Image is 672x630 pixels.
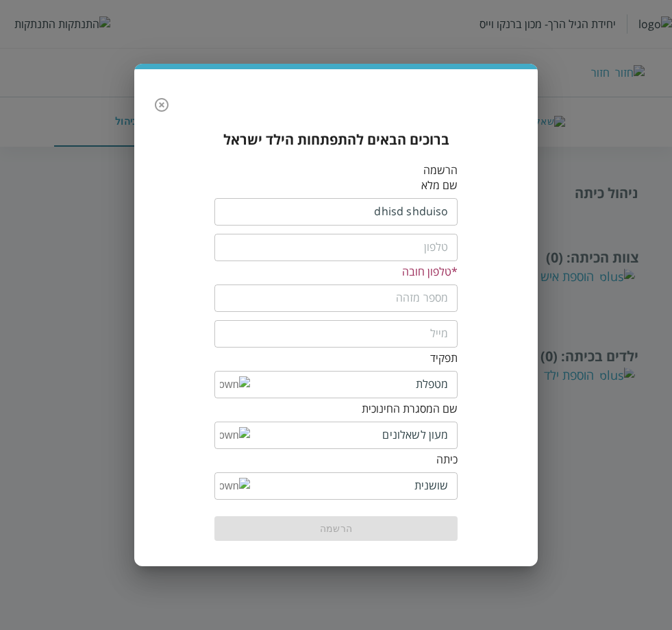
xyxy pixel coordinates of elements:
[250,371,449,398] input: תפקיד
[402,264,458,279] span: * טלפון חובה
[214,234,458,261] input: טלפון
[214,178,458,193] div: שם מלא
[214,284,458,312] input: מספר מזהה
[220,376,250,392] img: down
[214,401,458,416] div: שם המסגרת החינוכית
[214,452,458,467] div: כיתה
[214,162,458,178] p: הרשמה
[160,130,513,149] h3: ברוכים הבאים להתפתחות הילד ישראל
[250,422,449,449] input: שם המסגרת החינוכית
[220,427,250,443] img: down
[214,350,458,365] div: תפקיד
[220,478,250,494] img: down
[214,320,458,348] input: מייל
[250,472,449,500] input: כיתה
[214,198,458,226] input: שם מלא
